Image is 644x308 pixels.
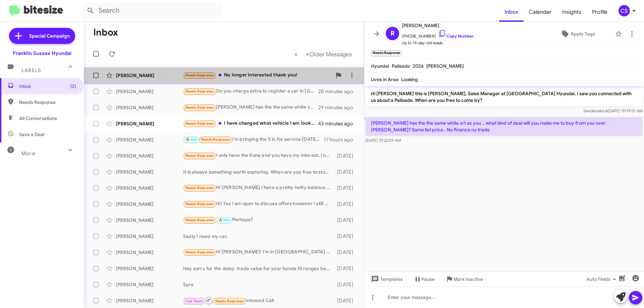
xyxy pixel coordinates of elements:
span: Needs Response [185,153,214,158]
div: [DATE] [334,281,359,288]
button: Auto Fields [581,273,624,285]
div: I have changed what vehicle I am looking for. Do you have any Acura MDX? [183,120,318,127]
div: [PERSON_NAME] [116,281,183,288]
div: [PERSON_NAME] [116,169,183,175]
span: Needs Response [185,121,214,126]
span: Special Campaign [29,33,70,39]
a: Profile [587,2,613,22]
input: Search [81,3,222,19]
span: Sender [DATE] 10:19:51 AM [583,108,643,113]
span: Up to 14-day-old leads [402,40,474,46]
span: R [390,28,395,39]
span: Inbox [19,83,76,89]
div: 17 hours ago [324,136,359,143]
div: It is always something worth exploring. When are you free to stop by? You can sit with [PERSON_NA... [183,169,334,175]
div: I'm bringing the 5 in for service [DATE] so I'll see you sometime [DATE] have a nice day off [183,136,324,143]
small: Needs Response [371,50,402,56]
span: 2026 [413,63,424,69]
div: [PERSON_NAME] [116,72,183,79]
div: [PERSON_NAME] [116,201,183,207]
span: Auto Fields [586,273,619,285]
div: [PERSON_NAME] [116,136,183,143]
button: CS [613,5,637,16]
span: Labels [21,67,41,73]
span: (2) [70,83,76,89]
div: [PERSON_NAME] [116,265,183,272]
a: Copy Number [438,34,474,39]
span: Needs Response [185,89,214,94]
span: said at [596,108,608,113]
div: [DATE] [334,185,359,191]
span: « [294,50,298,58]
button: Pause [408,273,440,285]
div: [DATE] [334,152,359,159]
span: All Conversations [19,115,57,122]
span: Apply Tags [571,28,595,40]
div: 43 minutes ago [318,120,359,127]
span: Needs Response [19,99,76,106]
div: [PERSON_NAME] [116,185,183,191]
div: Hey sorry for the delay, trade value for your honda fit ranges between $1820 - $5201 depending on... [183,265,334,272]
span: Call Them [185,299,203,303]
button: Templates [364,273,408,285]
a: Calendar [524,2,557,22]
span: [DATE] 10:22:59 AM [366,138,401,143]
button: Previous [290,47,302,61]
span: Needs Response [185,73,214,77]
span: Templates [370,273,403,285]
h1: Inbox [93,27,118,38]
nav: Page navigation example [290,47,356,61]
span: Needs Response [185,202,214,206]
span: Hyundai [371,63,389,69]
span: » [306,50,309,58]
button: Apply Tags [543,28,612,40]
div: [DATE] [334,249,359,256]
div: [PERSON_NAME] has the the same white xrt as you .. what kind of deal will you make me to buy from... [183,104,318,111]
span: 🔥 Hot [218,218,230,222]
span: Needs Response [215,299,244,303]
div: Sadly I need my car. [183,233,334,240]
a: Inbox [499,2,524,22]
div: [PERSON_NAME] [116,88,183,95]
div: [DATE] [334,233,359,240]
span: Looking [401,76,418,82]
button: Mark Inactive [440,273,488,285]
span: Needs Response [185,218,214,222]
div: Hi [PERSON_NAME] I have a pretty hefty balance on my loan and would need to be offered enough tha... [183,184,334,192]
span: Mark Inactive [453,273,483,285]
div: [DATE] [334,217,359,224]
span: Palisade [392,63,410,69]
div: [DATE] [334,297,359,304]
span: [PHONE_NUMBER] [402,29,474,40]
div: No longer interested thank you! [183,71,332,79]
div: Hi! Yes I am open to discuss offers however I still owe like $24,000 [183,200,334,208]
div: [DATE] [334,201,359,207]
span: Needs Response [185,250,214,254]
div: CS [619,5,630,16]
div: Do you charge extra to register a car in [GEOGRAPHIC_DATA]? [183,87,318,95]
a: Insights [557,2,587,22]
div: [PERSON_NAME] [116,152,183,159]
span: Needs Response [185,186,214,190]
span: Older Messages [309,51,352,58]
div: Sure [183,281,334,288]
div: Perhaps? [183,216,334,224]
a: Special Campaign [9,28,75,44]
span: More [21,150,35,157]
div: [PERSON_NAME] [116,217,183,224]
span: Lives in Area [371,76,398,82]
div: [PERSON_NAME] [116,249,183,256]
p: Hi [PERSON_NAME] this is [PERSON_NAME], Sales Manager at [GEOGRAPHIC_DATA] Hyundai. I saw you con... [366,87,643,106]
div: [PERSON_NAME] [116,120,183,127]
span: Needs Response [185,105,214,110]
div: [DATE] [334,169,359,175]
p: [PERSON_NAME] has the the same white xrt as you .. what kind of deal will you make me to buy from... [366,117,643,136]
span: Needs Response [201,137,230,142]
div: Inbound Call [183,296,334,305]
div: 28 minutes ago [318,88,359,95]
button: Next [302,47,356,61]
span: 🔥 Hot [185,137,197,142]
